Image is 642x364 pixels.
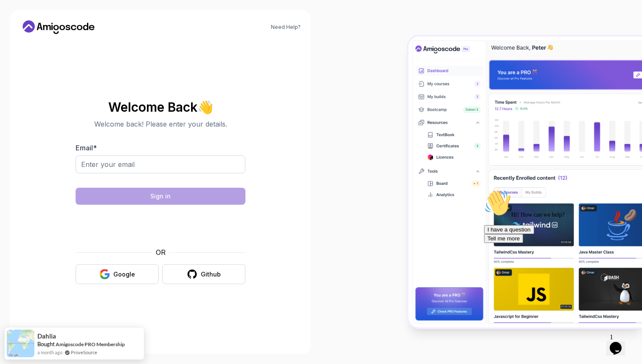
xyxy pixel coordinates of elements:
[71,349,97,356] a: ProveSource
[481,186,634,326] iframe: chat widget
[197,100,213,114] span: 👋
[37,349,62,356] span: a month ago
[96,210,225,242] iframe: Widget containing checkbox for hCaptcha security challenge
[76,188,245,205] button: Sign in
[20,20,97,34] a: Home link
[606,330,634,356] iframe: chat widget
[3,3,156,57] div: 👋Hi! How can we help?I have a questionTell me more
[408,37,642,328] img: Amigoscode Dashboard
[37,341,55,347] span: Bought
[162,264,245,284] button: Github
[150,192,171,200] div: Sign in
[76,119,245,129] p: Welcome back! Please enter your details.
[271,24,301,31] a: Need Help?
[76,155,245,173] input: Enter your email
[3,48,42,57] button: Tell me more
[3,39,53,48] button: I have a question
[76,100,245,114] h2: Welcome Back
[37,333,56,340] span: Dahlia
[156,247,166,257] p: OR
[3,25,84,32] span: Hi! How can we help?
[76,144,97,152] label: Email *
[113,270,135,279] div: Google
[3,3,31,31] img: :wave:
[7,330,34,357] img: provesource social proof notification image
[76,264,159,284] button: Google
[201,270,221,279] div: Github
[56,341,125,347] a: Amigoscode PRO Membership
